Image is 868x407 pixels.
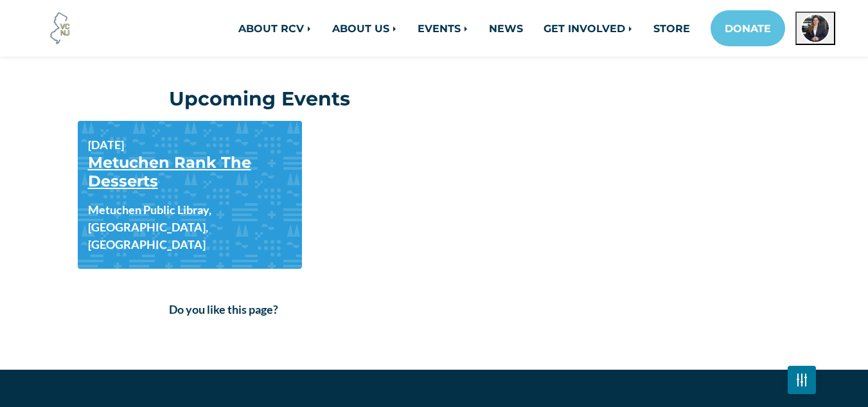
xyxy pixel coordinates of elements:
b: [DATE] [88,138,124,152]
a: NEWS [479,15,533,41]
b: Metuchen Public Libray, [GEOGRAPHIC_DATA], [GEOGRAPHIC_DATA] [88,201,292,253]
a: EVENTS [407,15,479,41]
iframe: fb:like Facebook Social Plugin [169,326,362,339]
img: April Nicklaus [801,14,830,43]
a: GET INVOLVED [533,15,643,41]
a: ABOUT RCV [228,15,322,41]
h3: Upcoming Events [169,87,350,111]
a: ABOUT US [322,15,407,41]
nav: Main navigation [170,10,835,46]
a: STORE [643,15,700,41]
a: Metuchen Rank The Desserts [88,153,251,190]
img: Fader [797,377,807,383]
a: DONATE [711,10,785,46]
iframe: X Post Button [362,321,403,334]
button: Open profile menu for April Nicklaus [795,12,835,45]
img: Voter Choice NJ [43,11,78,46]
strong: Do you like this page? [169,302,278,316]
